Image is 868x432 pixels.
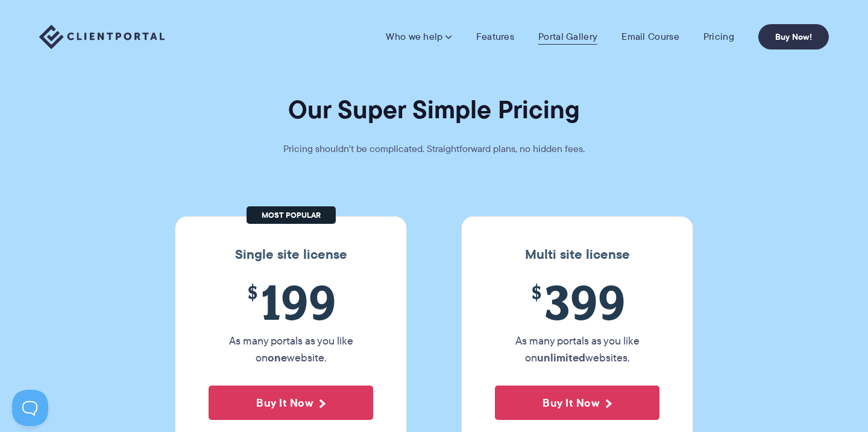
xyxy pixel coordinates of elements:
[537,349,585,366] strong: unlimited
[703,31,734,43] a: Pricing
[187,247,394,262] h3: Single site license
[495,332,659,366] p: As many portals as you like on websites.
[474,247,681,262] h3: Multi site license
[538,31,597,43] a: Portal Gallery
[209,275,373,329] span: 199
[495,275,659,329] span: 399
[12,390,48,426] iframe: Toggle Customer Support
[495,386,659,420] button: Buy It Now
[209,332,373,366] p: As many portals as you like on website.
[621,31,679,43] a: Email Course
[268,349,287,366] strong: one
[386,31,451,43] a: Who we help
[758,24,829,49] a: Buy Now!
[209,386,373,420] button: Buy It Now
[476,31,514,43] a: Features
[253,141,615,157] p: Pricing shouldn't be complicated. Straightforward plans, no hidden fees.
